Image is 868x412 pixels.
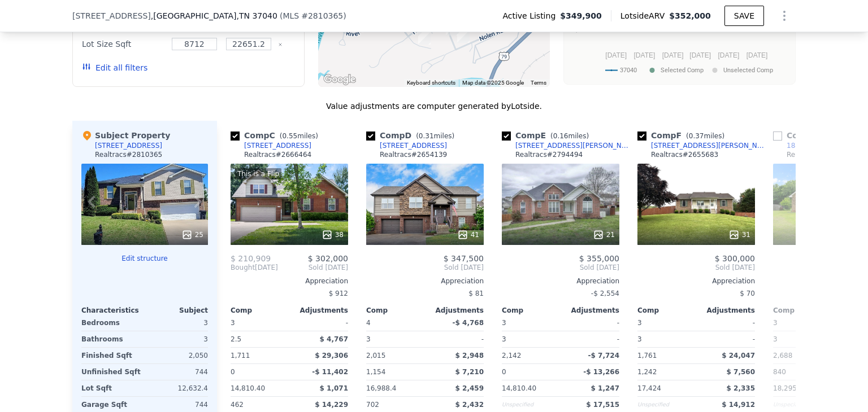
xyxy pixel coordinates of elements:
[147,331,208,347] div: 3
[455,384,484,392] span: $ 2,459
[366,352,385,360] span: 2,015
[689,51,711,59] text: [DATE]
[301,11,343,20] span: # 2810365
[280,10,346,21] div: ( )
[308,254,348,263] span: $ 302,000
[81,380,142,396] div: Lot Sqft
[231,263,255,272] span: Bought
[561,306,619,315] div: Adjustments
[637,141,769,150] a: [STREET_ADDRESS][PERSON_NAME]
[147,380,208,396] div: 12,632.4
[82,62,147,73] button: Edit all filters
[244,150,311,159] div: Realtracs # 2666464
[72,100,796,112] div: Value adjustments are computer generated by Lotside .
[502,141,633,150] a: [STREET_ADDRESS][PERSON_NAME]
[502,384,536,392] span: 14,810.40
[95,141,162,150] div: [STREET_ADDRESS]
[321,72,358,87] img: Google
[563,331,619,347] div: -
[419,132,434,140] span: 0.31
[724,6,764,26] button: SAVE
[588,352,619,360] span: -$ 7,724
[81,348,142,363] div: Finished Sqft
[366,384,396,392] span: 16,988.4
[620,10,669,21] span: Lotside ARV
[81,254,208,263] button: Edit structure
[637,384,661,392] span: 17,424
[81,306,145,315] div: Characteristics
[320,384,348,392] span: $ 1,071
[637,263,755,272] span: Sold [DATE]
[728,229,750,240] div: 31
[727,368,755,376] span: $ 7,560
[151,10,277,21] span: , [GEOGRAPHIC_DATA]
[322,229,344,240] div: 38
[698,331,755,347] div: -
[455,401,484,409] span: $ 2,432
[231,141,311,150] a: [STREET_ADDRESS]
[637,331,694,347] div: 3
[593,229,615,240] div: 21
[455,352,484,360] span: $ 2,948
[747,51,768,59] text: [DATE]
[696,306,755,315] div: Adjustments
[502,277,619,286] div: Appreciation
[669,11,711,20] span: $352,000
[82,36,165,52] div: Lot Size Sqft
[502,368,506,376] span: 0
[147,315,208,331] div: 3
[283,11,299,20] span: MLS
[637,319,642,327] span: 3
[718,51,739,59] text: [DATE]
[236,11,277,20] span: , TN 37040
[453,319,484,327] span: -$ 4,768
[591,384,619,392] span: $ 1,247
[502,306,561,315] div: Comp
[366,331,423,347] div: 3
[637,130,729,141] div: Comp F
[231,384,265,392] span: 14,810.40
[320,335,348,343] span: $ 4,767
[531,80,546,86] a: Terms
[502,10,560,21] span: Active Listing
[698,315,755,331] div: -
[546,132,593,140] span: ( miles)
[563,315,619,331] div: -
[366,277,484,286] div: Appreciation
[773,306,832,315] div: Comp
[773,130,861,141] div: Comp G
[427,331,484,347] div: -
[231,306,289,315] div: Comp
[662,51,684,59] text: [DATE]
[637,277,755,286] div: Appreciation
[145,306,208,315] div: Subject
[81,331,142,347] div: Bathrooms
[329,290,348,297] span: $ 912
[414,21,435,49] div: 120 West Dr
[366,130,459,141] div: Comp D
[515,141,633,150] div: [STREET_ADDRESS][PERSON_NAME]
[278,263,348,272] span: Sold [DATE]
[315,352,348,360] span: $ 29,306
[689,132,704,140] span: 0.37
[722,401,755,409] span: $ 14,912
[231,130,323,141] div: Comp C
[312,368,348,376] span: -$ 11,402
[773,141,839,150] a: 1845 Rapids Ct
[637,306,696,315] div: Comp
[715,254,755,263] span: $ 300,000
[289,306,348,315] div: Adjustments
[637,352,657,360] span: 1,761
[586,401,619,409] span: $ 17,515
[579,254,619,263] span: $ 355,000
[275,132,323,140] span: ( miles)
[181,229,203,240] div: 25
[740,290,755,297] span: $ 70
[637,368,657,376] span: 1,242
[583,368,619,376] span: -$ 13,266
[380,150,447,159] div: Realtracs # 2654139
[773,331,830,347] div: 3
[553,132,568,140] span: 0.16
[444,254,484,263] span: $ 347,500
[244,141,311,150] div: [STREET_ADDRESS]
